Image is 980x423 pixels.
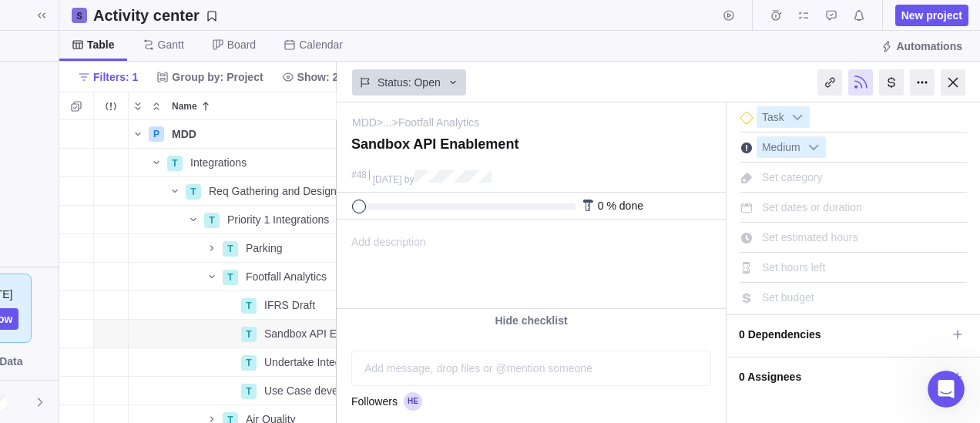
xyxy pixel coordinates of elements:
[299,37,343,52] span: Calendar
[765,12,787,24] a: Time logs
[227,37,256,52] span: Board
[896,39,962,54] span: Automations
[227,212,329,227] span: Priority 1 Integrations
[172,126,196,142] span: MDD
[404,174,414,185] span: by
[221,206,336,233] div: Priority 1 Integrations
[378,75,441,90] span: Status: Open
[246,269,327,284] span: Footfall Analytics
[184,149,336,176] div: Integrations
[352,115,377,130] a: MDD
[203,177,336,205] div: Req Gathering and Design Doc
[879,69,904,96] div: Billing
[129,291,337,320] div: Name
[166,120,336,148] div: MDD
[147,96,166,117] span: Collapse
[94,120,129,149] div: Trouble indication
[757,137,805,159] span: Medium
[941,69,965,96] div: Close
[373,174,402,185] span: [DATE]
[297,69,370,85] span: Show: 2 items
[264,383,336,398] span: Use Case development
[241,384,257,399] div: T
[821,5,842,26] span: Approval requests
[351,170,367,180] div: #48
[901,8,962,23] span: New project
[94,263,129,291] div: Trouble indication
[158,37,184,52] span: Gantt
[65,96,87,117] span: Selection mode
[240,234,336,262] div: Parking
[223,241,238,257] div: T
[129,234,337,263] div: Name
[258,320,336,347] div: Sandbox API Enablement
[94,234,129,263] div: Trouble indication
[209,183,336,199] span: Req Gathering and Design Doc
[129,348,337,377] div: Name
[129,96,147,117] span: Expand
[241,327,257,342] div: T
[258,348,336,376] div: Undertake Integration
[186,184,201,200] div: T
[258,377,336,405] div: Use Case development
[351,394,398,409] span: Followers
[762,171,823,183] span: Set category
[94,320,129,348] div: Trouble indication
[150,66,269,88] span: Group by: Project
[190,155,247,170] span: Integrations
[258,291,336,319] div: IFRS Draft
[718,5,740,26] span: Start timer
[821,12,842,24] a: Approval requests
[129,320,337,348] div: Name
[337,220,426,308] span: Add description
[392,115,398,132] span: >
[129,377,337,405] div: Name
[739,364,947,390] span: 0 Assignees
[94,177,129,206] div: Trouble indication
[94,149,129,177] div: Trouble indication
[606,200,643,212] span: % done
[817,69,842,96] div: Copy link
[765,5,787,26] span: Time logs
[172,99,197,114] span: Name
[598,200,604,212] span: 0
[241,298,257,314] div: T
[149,126,164,142] div: P
[240,263,336,290] div: Footfall Analytics
[276,66,376,88] span: Show: 2 items
[757,106,810,128] div: Task
[895,5,968,26] span: New project
[762,291,814,304] span: Set budget
[398,115,479,130] a: Footfall Analytics
[264,297,315,313] span: IFRS Draft
[129,149,337,177] div: Name
[762,231,858,243] span: Set estimated hours
[129,206,337,234] div: Name
[264,354,336,370] span: Undertake Integration
[848,12,870,24] a: Notifications
[910,69,935,96] div: More actions
[129,177,337,206] div: Name
[129,263,337,291] div: Name
[740,112,753,124] div: This is a milestone
[94,291,129,320] div: Trouble indication
[739,321,947,347] span: 0 Dependencies
[762,201,862,213] span: Set dates or duration
[72,66,144,88] span: Filters: 1
[223,270,238,285] div: T
[386,347,456,363] span: Add checklist
[172,69,263,85] span: Group by: Project
[848,69,873,96] div: Unfollow
[94,377,129,405] div: Trouble indication
[757,136,826,158] div: Medium
[793,5,814,26] span: My assignments
[848,5,870,26] span: Notifications
[874,35,968,57] span: Automations
[762,261,826,274] span: Set hours left
[757,107,789,129] span: Task
[371,344,456,366] span: Add checklist
[204,213,220,228] div: T
[167,156,183,171] div: T
[383,115,392,132] span: ...
[94,206,129,234] div: Trouble indication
